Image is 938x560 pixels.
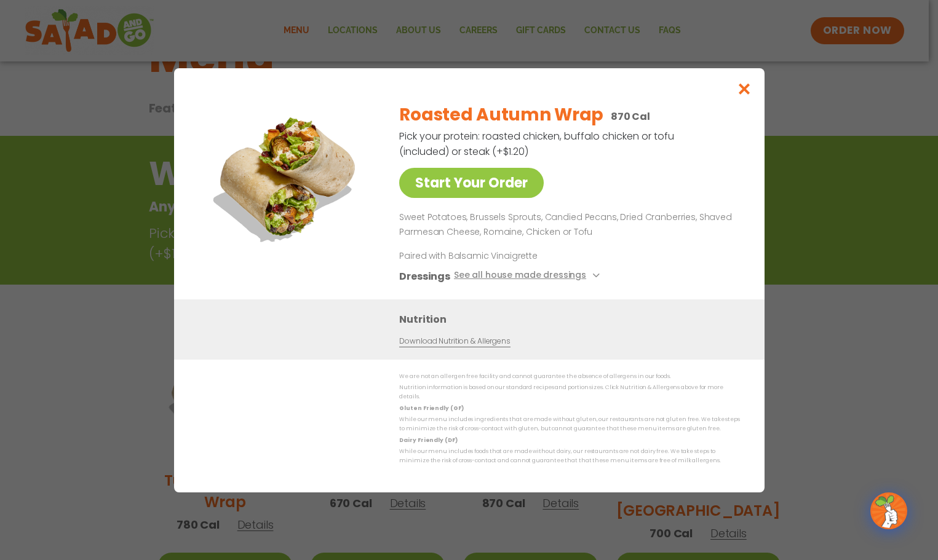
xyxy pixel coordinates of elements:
p: Sweet Potatoes, Brussels Sprouts, Candied Pecans, Dried Cranberries, Shaved Parmesan Cheese, Roma... [399,210,735,240]
p: Nutrition information is based on our standard recipes and portion sizes. Click Nutrition & Aller... [399,383,740,402]
h3: Dressings [399,268,450,283]
a: Download Nutrition & Allergens [399,335,510,347]
strong: Dairy Friendly (DF) [399,436,457,443]
p: Pick your protein: roasted chicken, buffalo chicken or tofu (included) or steak (+$1.20) [399,128,676,159]
p: While our menu includes ingredients that are made without gluten, our restaurants are not gluten ... [399,415,740,434]
button: Close modal [724,68,764,109]
h2: Roasted Autumn Wrap [399,102,603,128]
img: wpChatIcon [872,494,906,528]
img: Featured product photo for Roasted Autumn Wrap [202,93,374,265]
p: 870 Cal [611,109,650,124]
strong: Gluten Friendly (GF) [399,404,463,411]
p: Paired with Balsamic Vinaigrette [399,249,627,262]
a: Start Your Order [399,168,544,198]
button: See all house made dressings [453,268,603,283]
p: While our menu includes foods that are made without dairy, our restaurants are not dairy free. We... [399,447,740,466]
h3: Nutrition [399,311,746,326]
p: We are not an allergen free facility and cannot guarantee the absence of allergens in our foods. [399,372,740,381]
